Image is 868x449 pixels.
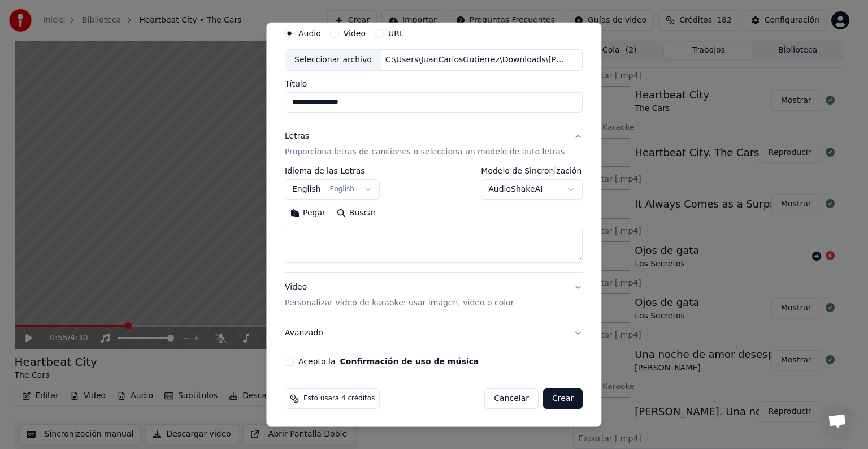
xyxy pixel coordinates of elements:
p: Proporciona letras de canciones o selecciona un modelo de auto letras [285,146,565,158]
label: Audio [298,29,321,37]
label: Video [344,29,366,37]
div: Video [285,282,514,309]
p: Personalizar video de karaoke: usar imagen, video o color [285,297,514,309]
div: C:\Users\JuanCarlosGutierrez\Downloads\[PERSON_NAME].mp3 [381,54,573,66]
button: Cancelar [485,388,539,409]
button: Buscar [331,204,382,222]
span: Esto usará 4 créditos [303,394,375,403]
label: URL [388,29,404,37]
div: Letras [285,131,309,142]
button: VideoPersonalizar video de karaoke: usar imagen, video o color [285,273,583,318]
button: LetrasProporciona letras de canciones o selecciona un modelo de auto letras [285,122,583,167]
label: Acepto la [298,357,479,365]
button: Avanzado [285,318,583,348]
button: Pegar [285,204,331,222]
div: LetrasProporciona letras de canciones o selecciona un modelo de auto letras [285,167,583,272]
label: Modelo de Sincronización [481,167,583,175]
label: Idioma de las Letras [285,167,380,175]
div: Seleccionar archivo [285,50,381,70]
button: Crear [543,388,583,409]
label: Título [285,80,583,88]
button: Acepto la [340,357,479,365]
